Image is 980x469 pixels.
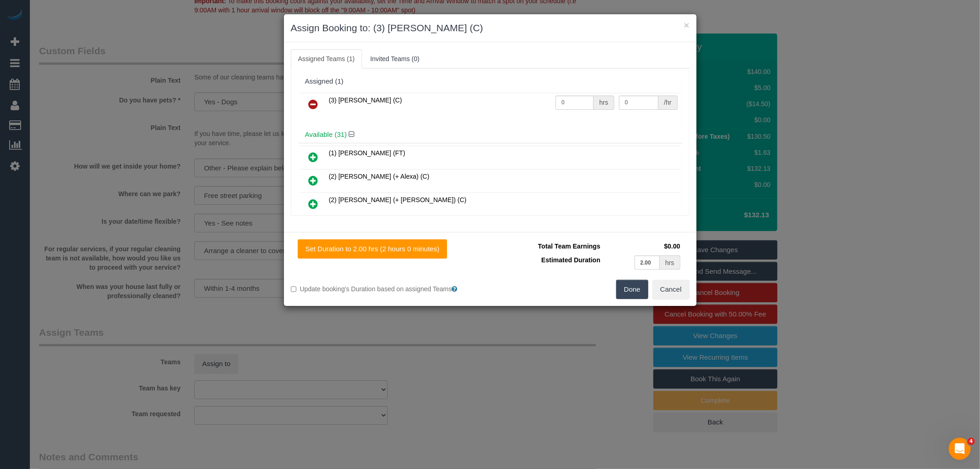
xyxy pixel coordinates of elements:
[291,284,483,294] label: Update booking's Duration based on assigned Teams
[363,49,427,68] a: Invited Teams (0)
[968,438,975,445] span: 4
[305,131,675,139] h4: Available (31)
[329,96,402,104] span: (3) [PERSON_NAME] (C)
[291,21,690,35] h3: Assign Booking to: (3) [PERSON_NAME] (C)
[329,149,405,157] span: (1) [PERSON_NAME] (FT)
[949,438,971,460] iframe: Intercom live chat
[652,280,690,299] button: Cancel
[329,196,467,203] span: (2) [PERSON_NAME] (+ [PERSON_NAME]) (C)
[305,78,675,85] div: Assigned (1)
[660,255,680,270] div: hrs
[541,256,600,264] span: Estimated Duration
[594,96,614,110] div: hrs
[603,239,683,253] td: $0.00
[658,96,677,110] div: /hr
[684,20,689,30] button: ×
[329,173,430,180] span: (2) [PERSON_NAME] (+ Alexa) (C)
[616,280,648,299] button: Done
[291,286,297,292] input: Update booking's Duration based on assigned Teams
[497,239,603,253] td: Total Team Earnings
[298,239,448,259] button: Set Duration to 2.00 hrs (2 hours 0 minutes)
[291,49,362,68] a: Assigned Teams (1)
